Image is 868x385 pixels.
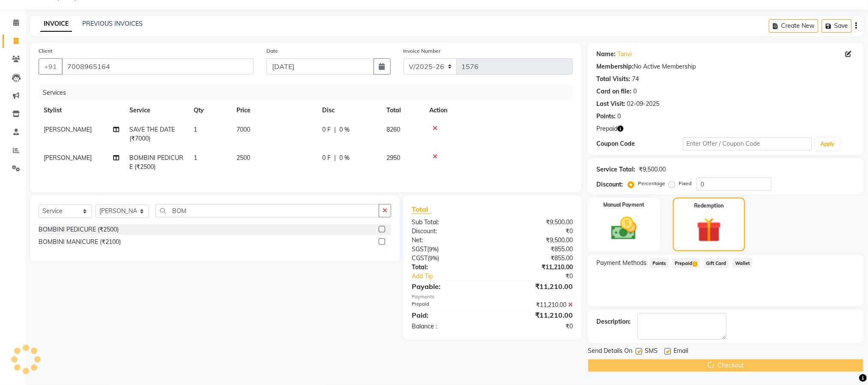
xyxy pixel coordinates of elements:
[596,165,635,174] div: Service Total:
[507,272,579,281] div: ₹0
[412,245,427,253] span: SGST
[39,238,121,247] div: BOMBINI MANICURE (₹2100)
[596,139,682,148] div: Coupon Code
[689,215,729,245] img: _gift.svg
[39,225,119,234] div: BOMBINI PEDICURE (₹2500)
[617,50,632,59] a: Tanvi
[405,218,492,227] div: Sub Total:
[44,126,92,133] span: [PERSON_NAME]
[492,245,579,254] div: ₹855.00
[596,99,625,108] div: Last Visit:
[596,75,630,84] div: Total Visits:
[62,58,254,75] input: Search by Name/Mobile/Email/Code
[694,202,724,210] label: Redemption
[492,310,579,320] div: ₹11,210.00
[673,346,688,357] span: Email
[40,16,72,32] a: INVOICE
[650,258,669,268] span: Points
[322,125,331,134] span: 0 F
[492,236,579,245] div: ₹9,500.00
[334,125,336,134] span: |
[317,101,381,120] th: Disc
[129,126,175,142] span: SAVE THE DATE (₹7000)
[492,301,579,310] div: ₹11,210.00
[405,310,492,320] div: Paid:
[632,75,639,84] div: 74
[638,180,665,187] label: Percentage
[645,346,658,357] span: SMS
[405,227,492,236] div: Discount:
[189,101,231,120] th: Qty
[492,227,579,236] div: ₹0
[386,126,400,133] span: 8260
[236,154,250,162] span: 2500
[39,47,52,55] label: Client
[429,255,437,262] span: 9%
[124,101,189,120] th: Service
[231,101,317,120] th: Price
[339,153,350,162] span: 0 %
[386,154,400,162] span: 2950
[405,322,492,331] div: Balance :
[596,50,616,59] div: Name:
[604,201,645,209] label: Manual Payment
[596,124,617,133] span: Prepaid
[429,246,437,253] span: 9%
[627,99,659,108] div: 02-09-2025
[492,254,579,263] div: ₹855.00
[156,204,379,217] input: Search or Scan
[596,62,855,71] div: No Active Membership
[266,47,278,55] label: Date
[236,126,250,133] span: 7000
[334,153,336,162] span: |
[639,165,666,174] div: ₹9,500.00
[82,20,143,27] a: PREVIOUS INVOICES
[404,47,441,55] label: Invoice Number
[129,154,183,171] span: BOMBINI PEDICURE (₹2500)
[412,254,428,262] span: CGST
[194,154,197,162] span: 1
[588,346,632,357] span: Send Details On
[603,214,644,243] img: _cash.svg
[633,87,637,96] div: 0
[405,301,492,310] div: Prepaid
[822,19,852,33] button: Save
[703,258,729,268] span: Gift Card
[596,87,632,96] div: Card on file:
[693,262,697,267] span: 2
[492,322,579,331] div: ₹0
[412,205,431,214] span: Total
[424,101,573,120] th: Action
[596,317,631,326] div: Description:
[412,293,573,301] div: Payments
[39,101,124,120] th: Stylist
[492,281,579,292] div: ₹11,210.00
[405,272,507,281] a: Add Tip
[39,58,63,75] button: +91
[381,101,424,120] th: Total
[405,245,492,254] div: ( )
[679,180,691,187] label: Fixed
[733,258,753,268] span: Wallet
[815,138,840,150] button: Apply
[405,281,492,292] div: Payable:
[44,154,92,162] span: [PERSON_NAME]
[405,263,492,272] div: Total:
[596,112,616,121] div: Points:
[492,218,579,227] div: ₹9,500.00
[596,62,634,71] div: Membership:
[596,259,647,268] span: Payment Methods
[322,153,331,162] span: 0 F
[617,112,621,121] div: 0
[492,263,579,272] div: ₹11,210.00
[596,180,623,189] div: Discount:
[769,19,818,33] button: Create New
[672,258,700,268] span: Prepaid
[405,254,492,263] div: ( )
[339,125,350,134] span: 0 %
[683,137,812,150] input: Enter Offer / Coupon Code
[405,236,492,245] div: Net:
[39,85,579,101] div: Services
[194,126,197,133] span: 1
